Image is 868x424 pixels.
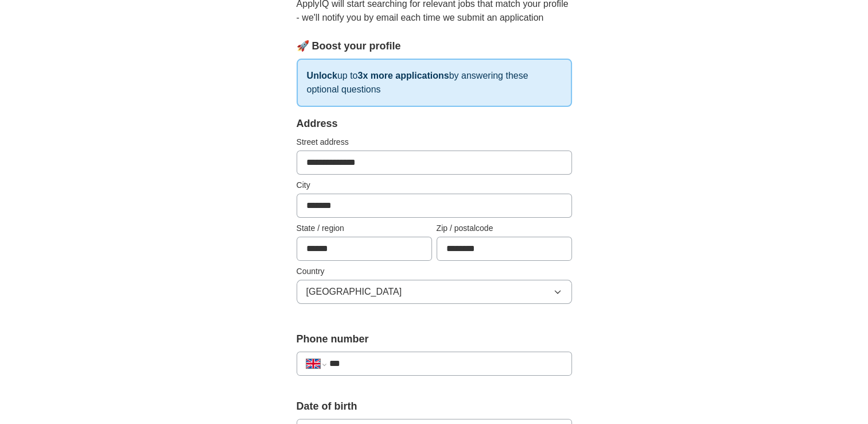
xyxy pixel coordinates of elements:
button: [GEOGRAPHIC_DATA] [297,280,572,304]
div: Address [297,116,572,132]
strong: Unlock [307,71,337,80]
label: Phone number [297,332,572,347]
label: State / region [297,222,432,234]
div: 🚀 Boost your profile [297,38,572,54]
label: Country [297,265,572,277]
p: up to by answering these optional questions [297,59,572,107]
label: City [297,179,572,191]
label: Zip / postalcode [437,222,572,234]
span: [GEOGRAPHIC_DATA] [306,285,402,299]
label: Street address [297,136,572,148]
strong: 3x more applications [357,71,449,80]
label: Date of birth [297,399,572,414]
